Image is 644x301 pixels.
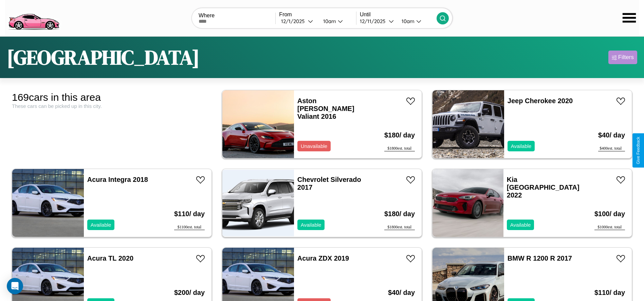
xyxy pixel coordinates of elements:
a: BMW R 1200 R 2017 [508,255,572,262]
label: Until [360,12,437,18]
div: 12 / 11 / 2025 [360,18,389,24]
div: Filters [618,54,634,61]
h3: $ 180 / day [384,125,415,146]
a: Aston [PERSON_NAME] Valiant 2016 [297,97,354,120]
p: Available [91,220,111,229]
div: $ 1000 est. total [594,225,625,230]
p: Available [301,220,321,229]
div: Give Feedback [636,137,641,164]
h1: [GEOGRAPHIC_DATA] [7,43,200,71]
div: 12 / 1 / 2025 [281,18,308,24]
a: Chevrolet Silverado 2017 [297,176,361,191]
div: 10am [320,18,338,24]
div: $ 1800 est. total [384,146,415,151]
div: $ 1100 est. total [174,225,205,230]
a: Acura ZDX 2019 [297,255,349,262]
button: 10am [396,18,437,25]
div: 10am [398,18,416,24]
p: Unavailable [301,142,327,151]
h3: $ 100 / day [594,203,625,225]
div: These cars can be picked up in this city. [12,103,212,109]
img: logo [5,3,62,32]
p: Available [511,142,532,151]
div: Open Intercom Messenger [7,278,23,294]
button: 12/1/2025 [279,18,317,25]
a: Jeep Cherokee 2020 [508,97,573,105]
a: Acura Integra 2018 [87,176,148,183]
p: Available [510,220,531,229]
div: $ 400 est. total [598,146,625,151]
a: Kia [GEOGRAPHIC_DATA] 2022 [507,176,579,199]
div: 169 cars in this area [12,92,212,103]
label: Where [199,13,275,19]
label: From [279,12,356,18]
h3: $ 180 / day [384,203,415,225]
button: Filters [608,51,637,64]
div: $ 1800 est. total [384,225,415,230]
h3: $ 40 / day [598,125,625,146]
button: 10am [318,18,356,25]
h3: $ 110 / day [174,203,205,225]
a: Acura TL 2020 [87,255,133,262]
